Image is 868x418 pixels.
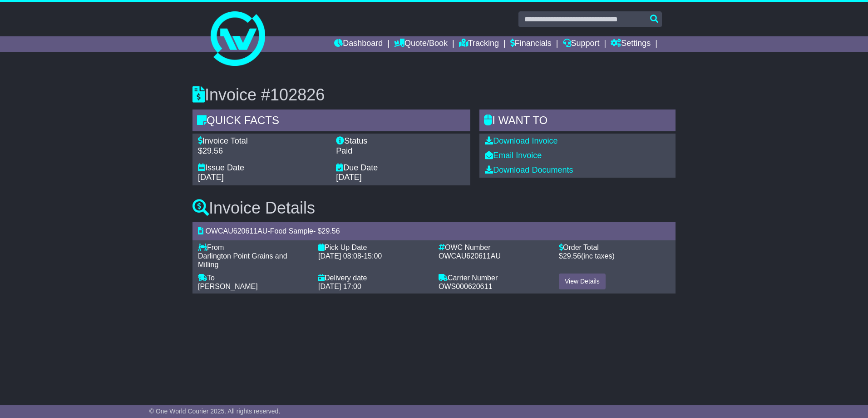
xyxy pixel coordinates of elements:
[198,243,309,252] div: From
[459,36,499,52] a: Tracking
[611,36,651,52] a: Settings
[198,136,327,146] div: Invoice Total
[318,274,429,282] div: Delivery date
[485,136,557,145] a: Download Invoice
[563,36,600,52] a: Support
[318,252,361,260] span: [DATE] 08:08
[439,252,501,260] span: OWCAU620611AU
[318,243,429,252] div: Pick Up Date
[318,252,429,260] div: -
[336,146,465,156] div: Paid
[270,227,313,235] span: Food Sample
[334,36,383,52] a: Dashboard
[439,274,550,282] div: Carrier Number
[205,227,267,235] span: OWCAU620611AU
[322,227,340,235] span: 29.56
[198,252,287,269] span: Darlington Point Grains and Milling
[198,146,327,156] div: $29.56
[192,109,470,134] div: Quick Facts
[192,199,676,217] h3: Invoice Details
[394,36,448,52] a: Quote/Book
[149,408,281,415] span: © One World Courier 2025. All rights reserved.
[336,173,465,183] div: [DATE]
[439,243,550,252] div: OWC Number
[336,163,465,173] div: Due Date
[318,283,361,290] span: [DATE] 17:00
[485,165,573,174] a: Download Documents
[479,109,676,134] div: I WANT to
[198,274,309,282] div: To
[439,283,492,290] span: OWS000620611
[559,252,670,260] div: $ (inc taxes)
[485,151,542,160] a: Email Invoice
[198,163,327,173] div: Issue Date
[198,173,327,183] div: [DATE]
[559,243,670,252] div: Order Total
[559,274,606,289] a: View Details
[510,36,552,52] a: Financials
[192,86,676,104] h3: Invoice #102826
[336,136,465,146] div: Status
[563,252,581,260] span: 29.56
[192,222,676,240] div: - - $
[364,252,382,260] span: 15:00
[198,283,258,290] span: [PERSON_NAME]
